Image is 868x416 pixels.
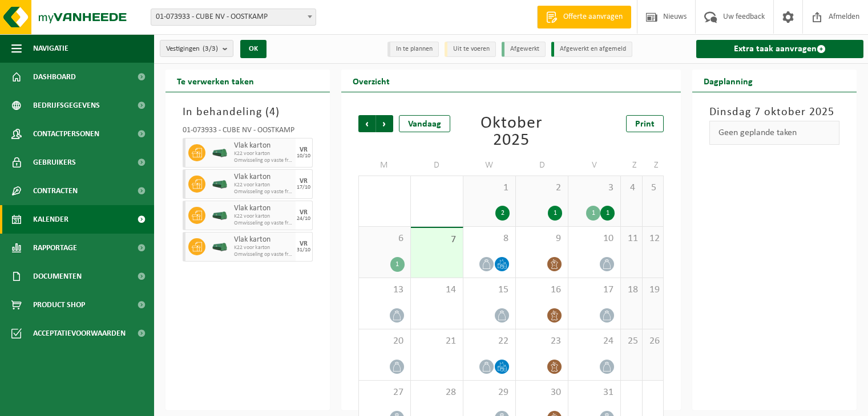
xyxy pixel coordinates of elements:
span: Omwisseling op vaste frequentie [234,157,293,164]
h2: Te verwerken taken [165,70,265,92]
h2: Dagplanning [692,70,764,92]
td: Z [621,155,642,176]
div: 01-073933 - CUBE NV - OOSTKAMP [183,127,313,138]
a: Print [626,115,664,132]
li: In te plannen [387,42,439,57]
span: 19 [648,284,658,296]
span: 11 [627,233,636,245]
span: 5 [648,182,658,194]
div: 1 [548,206,562,221]
span: 1 [469,182,510,194]
span: Kalender [33,205,68,234]
span: 27 [365,386,405,399]
a: Offerte aanvragen [537,6,631,28]
span: Volgende [376,115,393,132]
span: Bedrijfsgegevens [33,91,100,120]
span: 14 [417,284,457,296]
div: 1 [586,206,600,221]
count: (3/3) [203,45,218,52]
span: Omwisseling op vaste frequentie [234,251,293,258]
span: 29 [469,386,510,399]
td: V [568,155,621,176]
span: Dashboard [33,63,76,91]
span: 26 [648,335,658,348]
span: K22 voor karton [234,213,293,220]
span: 22 [469,335,510,348]
span: 01-073933 - CUBE NV - OOSTKAMP [151,9,316,25]
div: Vandaag [399,115,450,132]
img: HK-XK-22-GN-00 [211,243,228,251]
a: Extra taak aanvragen [696,40,863,58]
div: VR [300,178,308,185]
span: K22 voor karton [234,182,293,189]
span: 17 [574,284,615,296]
span: 01-073933 - CUBE NV - OOSTKAMP [151,9,316,26]
span: K22 voor karton [234,150,293,157]
h3: In behandeling ( ) [183,104,313,121]
span: 28 [417,386,457,399]
li: Afgewerkt [502,42,546,57]
td: M [358,155,411,176]
h3: Dinsdag 7 oktober 2025 [709,104,839,121]
span: Gebruikers [33,148,76,177]
span: Vestigingen [166,40,218,58]
span: 4 [269,107,276,118]
td: Z [643,155,664,176]
span: 3 [574,182,615,194]
div: 24/10 [297,216,310,222]
h2: Overzicht [341,70,401,92]
span: 7 [417,234,457,246]
span: Contactpersonen [33,120,99,148]
span: Offerte aanvragen [560,11,625,23]
span: Omwisseling op vaste frequentie [234,220,293,227]
span: Navigatie [33,34,68,63]
span: 6 [365,233,405,245]
li: Afgewerkt en afgemeld [551,42,632,57]
span: 20 [365,335,405,348]
span: Vlak karton [234,173,293,182]
span: Product Shop [33,291,85,319]
img: HK-XK-22-GN-00 [211,211,228,220]
span: 16 [522,284,562,296]
button: Vestigingen(3/3) [160,40,233,57]
img: HK-XK-22-GN-00 [211,149,228,157]
div: 1 [390,257,405,272]
span: Print [635,120,655,129]
span: 13 [365,284,405,296]
span: 31 [574,386,615,399]
span: 24 [574,335,615,348]
div: VR [300,146,308,153]
span: 4 [627,182,636,194]
div: Geen geplande taken [709,121,839,145]
div: 31/10 [297,247,310,253]
span: Vlak karton [234,204,293,213]
div: VR [300,240,308,247]
span: Vlak karton [234,235,293,244]
span: 10 [574,233,615,245]
td: D [411,155,463,176]
span: 9 [522,233,562,245]
div: Oktober 2025 [463,115,558,149]
li: Uit te voeren [445,42,496,57]
span: Documenten [33,262,82,291]
span: Contracten [33,177,78,205]
span: 12 [648,233,658,245]
span: 8 [469,233,510,245]
span: 15 [469,284,510,296]
div: 17/10 [297,185,310,190]
button: OK [240,40,267,58]
td: W [463,155,516,176]
div: 1 [600,206,615,221]
span: Omwisseling op vaste frequentie [234,189,293,195]
img: HK-XK-22-GN-00 [211,180,228,189]
span: 18 [627,284,636,296]
td: D [516,155,568,176]
span: 25 [627,335,636,348]
div: 2 [495,206,510,221]
span: K22 voor karton [234,244,293,251]
span: Vorige [358,115,376,132]
span: Rapportage [33,234,77,262]
span: 30 [522,386,562,399]
span: 21 [417,335,457,348]
span: 2 [522,182,562,194]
